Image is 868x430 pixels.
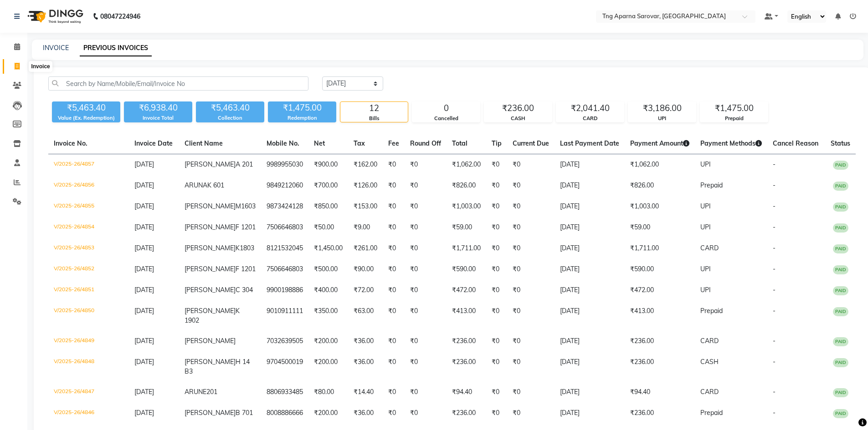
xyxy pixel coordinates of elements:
[308,280,348,301] td: ₹400.00
[555,331,625,352] td: [DATE]
[236,160,253,168] span: A 201
[405,352,447,382] td: ₹0
[700,223,711,231] span: UPI
[383,238,405,259] td: ₹0
[405,382,447,403] td: ₹0
[405,259,447,280] td: ₹0
[507,196,555,217] td: ₹0
[447,217,486,238] td: ₹59.00
[405,217,447,238] td: ₹0
[268,101,336,114] div: ₹1,475.00
[48,259,129,280] td: V/2025-26/4852
[486,382,507,403] td: ₹0
[261,382,308,403] td: 8806933485
[555,382,625,403] td: [DATE]
[507,331,555,352] td: ₹0
[507,259,555,280] td: ₹0
[484,115,552,122] div: CASH
[308,154,348,176] td: ₹900.00
[134,139,173,147] span: Invoice Date
[134,160,154,168] span: [DATE]
[236,202,256,210] span: M1603
[833,307,848,316] span: PAID
[236,409,253,417] span: B 701
[625,352,695,382] td: ₹236.00
[308,217,348,238] td: ₹50.00
[134,181,154,189] span: [DATE]
[383,331,405,352] td: ₹0
[348,382,383,403] td: ₹14.40
[236,223,256,231] span: F 1201
[833,265,848,274] span: PAID
[507,175,555,196] td: ₹0
[134,202,154,210] span: [DATE]
[134,286,154,294] span: [DATE]
[507,154,555,176] td: ₹0
[48,154,129,176] td: V/2025-26/4857
[100,4,140,29] b: 08047224946
[486,280,507,301] td: ₹0
[773,388,776,396] span: -
[833,337,848,346] span: PAID
[383,154,405,176] td: ₹0
[700,102,768,115] div: ₹1,475.00
[833,223,848,233] span: PAID
[383,352,405,382] td: ₹0
[134,358,154,366] span: [DATE]
[383,280,405,301] td: ₹0
[185,265,236,273] span: [PERSON_NAME]
[447,352,486,382] td: ₹236.00
[261,175,308,196] td: 9849212060
[261,259,308,280] td: 7506646803
[348,217,383,238] td: ₹9.00
[383,301,405,331] td: ₹0
[833,244,848,253] span: PAID
[185,337,236,345] span: [PERSON_NAME]
[700,307,723,315] span: Prepaid
[625,238,695,259] td: ₹1,711.00
[700,244,719,252] span: CARD
[773,307,776,315] span: -
[773,409,776,417] span: -
[134,337,154,345] span: [DATE]
[555,196,625,217] td: [DATE]
[134,388,154,396] span: [DATE]
[555,175,625,196] td: [DATE]
[48,217,129,238] td: V/2025-26/4854
[625,403,695,424] td: ₹236.00
[48,196,129,217] td: V/2025-26/4855
[447,259,486,280] td: ₹590.00
[773,160,776,168] span: -
[134,223,154,231] span: [DATE]
[486,331,507,352] td: ₹0
[405,238,447,259] td: ₹0
[412,115,480,122] div: Cancelled
[833,182,848,191] span: PAID
[625,196,695,217] td: ₹1,003.00
[486,352,507,382] td: ₹0
[185,286,236,294] span: [PERSON_NAME]
[134,265,154,273] span: [DATE]
[383,403,405,424] td: ₹0
[560,139,619,147] span: Last Payment Date
[185,160,236,168] span: [PERSON_NAME]
[52,101,120,114] div: ₹5,463.40
[383,259,405,280] td: ₹0
[185,388,203,396] span: ARUN
[447,238,486,259] td: ₹1,711.00
[405,154,447,176] td: ₹0
[54,139,87,147] span: Invoice No.
[308,403,348,424] td: ₹200.00
[308,196,348,217] td: ₹850.00
[48,331,129,352] td: V/2025-26/4849
[185,307,236,315] span: [PERSON_NAME]
[261,196,308,217] td: 9873424128
[773,181,776,189] span: -
[236,286,253,294] span: C 304
[43,44,69,52] a: INVOICE
[484,102,552,115] div: ₹236.00
[492,139,502,147] span: Tip
[405,175,447,196] td: ₹0
[48,175,129,196] td: V/2025-26/4856
[388,139,399,147] span: Fee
